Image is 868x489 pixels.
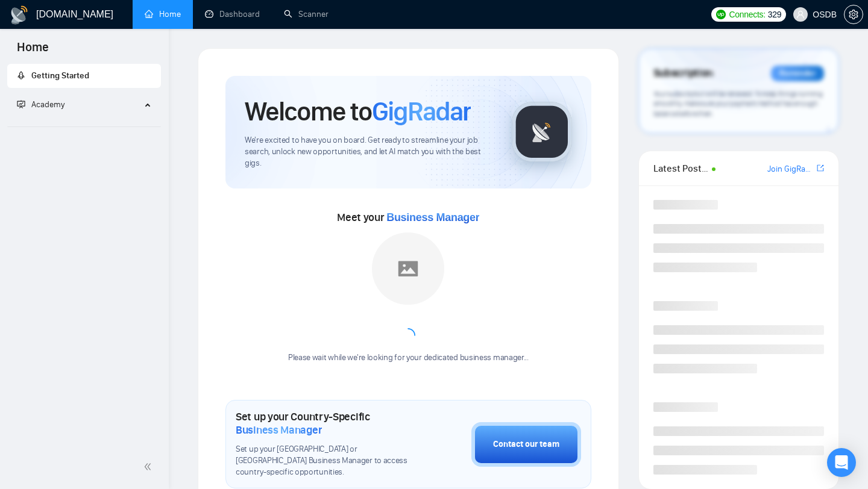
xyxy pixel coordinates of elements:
[653,63,713,84] span: Subscription
[817,163,824,174] a: export
[17,100,25,108] span: fund-projection-screen
[768,8,781,21] span: 329
[844,10,863,19] span: setting
[844,5,863,24] button: setting
[17,99,64,110] span: Academy
[281,352,536,364] div: Please wait while we're looking for your dedicated business manager...
[386,211,479,223] span: Business Manager
[236,444,411,478] span: Set up your [GEOGRAPHIC_DATA] or [GEOGRAPHIC_DATA] Business Manager to access country-specific op...
[7,64,161,88] li: Getting Started
[236,423,322,437] span: Business Manager
[512,102,572,162] img: gigradar-logo.png
[372,95,471,128] span: GigRadar
[205,9,260,19] a: dashboardDashboard
[337,211,479,224] span: Meet your
[245,135,492,169] span: We're excited to have you on board. Get ready to streamline your job search, unlock new opportuni...
[7,39,58,64] span: Home
[653,161,708,176] span: Latest Posts from the GigRadar Community
[401,328,415,343] span: loading
[771,66,824,81] div: Reminder
[827,448,856,477] div: Open Intercom Messenger
[31,99,64,110] span: Academy
[10,5,29,25] img: logo
[145,9,181,19] a: homeHome
[729,8,766,21] span: Connects:
[767,163,814,176] a: Join GigRadar Slack Community
[7,122,161,129] li: Academy Homepage
[284,9,329,19] a: searchScanner
[653,89,823,118] span: Your subscription will be renewed. To keep things running smoothly, make sure your payment method...
[493,438,559,451] div: Contact our team
[236,410,411,437] h1: Set up your Country-Specific
[31,70,89,81] span: Getting Started
[245,95,471,128] h1: Welcome to
[143,461,156,473] span: double-left
[716,10,726,19] img: upwork-logo.png
[17,71,25,79] span: rocket
[817,163,824,173] span: export
[372,232,444,305] img: placeholder.png
[844,10,863,19] a: setting
[471,422,581,467] button: Contact our team
[796,10,805,19] span: user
